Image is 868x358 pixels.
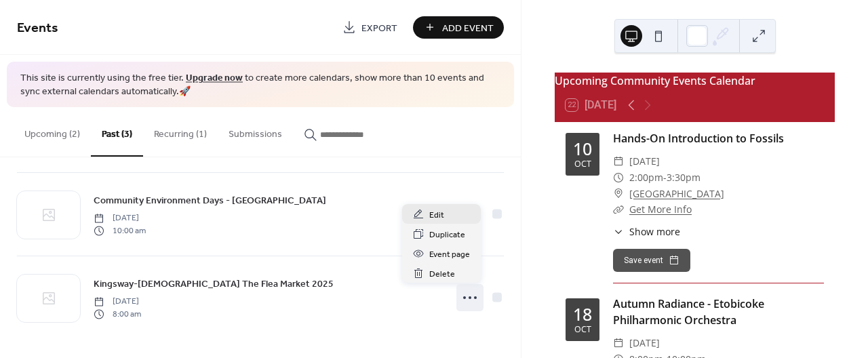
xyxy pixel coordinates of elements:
[629,170,663,186] span: 2:00pm
[613,131,784,146] a: Hands-On Introduction to Fossils
[573,140,592,157] div: 10
[94,296,141,308] span: [DATE]
[613,335,624,351] div: ​
[613,249,690,272] button: Save event
[429,208,444,222] span: Edit
[17,15,58,41] span: Events
[429,228,465,242] span: Duplicate
[613,153,624,170] div: ​
[94,277,334,292] span: Kingsway-[DEMOGRAPHIC_DATA] The Flea Market 2025
[613,296,764,327] a: Autumn Radiance - Etobicoke Philharmonic Orchestra
[574,325,591,334] div: Oct
[94,308,141,320] span: 8:00 am
[629,203,692,216] a: Get More Info
[613,170,624,186] div: ​
[143,107,218,155] button: Recurring (1)
[429,267,455,281] span: Delete
[629,153,660,170] span: [DATE]
[629,335,660,351] span: [DATE]
[429,247,470,262] span: Event page
[94,224,146,237] span: 10:00 am
[20,72,500,98] span: This site is currently using the free tier. to create more calendars, show more than 10 events an...
[94,193,326,208] a: Community Environment Days - [GEOGRAPHIC_DATA]
[413,16,504,39] button: Add Event
[629,224,680,239] span: Show more
[94,212,146,224] span: [DATE]
[186,69,243,87] a: Upgrade now
[573,306,592,323] div: 18
[332,16,408,39] a: Export
[574,160,591,169] div: Oct
[442,21,494,35] span: Add Event
[91,107,143,157] button: Past (3)
[629,186,724,202] a: [GEOGRAPHIC_DATA]
[14,107,91,155] button: Upcoming (2)
[218,107,293,155] button: Submissions
[361,21,397,35] span: Export
[555,73,835,89] div: Upcoming Community Events Calendar
[613,224,624,239] div: ​
[613,201,624,218] div: ​
[663,170,667,186] span: -
[667,170,701,186] span: 3:30pm
[613,224,680,239] button: ​Show more
[94,276,334,292] a: Kingsway-[DEMOGRAPHIC_DATA] The Flea Market 2025
[94,194,326,208] span: Community Environment Days - [GEOGRAPHIC_DATA]
[613,186,624,202] div: ​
